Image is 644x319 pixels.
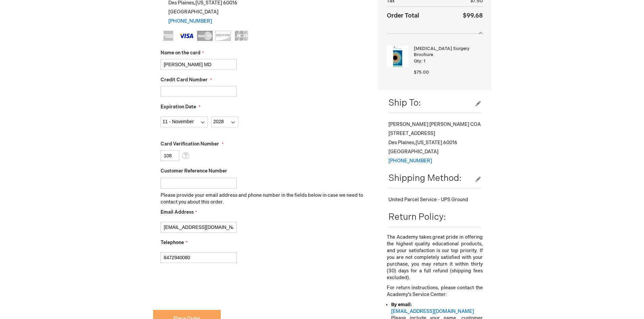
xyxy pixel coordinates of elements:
[387,234,482,281] p: The Academy takes great pride in offering the highest quality educational products, and your sati...
[161,192,368,206] p: Please provide your email address and phone number in the fields below in case we need to contact...
[215,31,231,41] img: Discover
[161,86,237,97] input: Credit Card Number
[415,140,442,145] span: [US_STATE]
[388,173,461,184] span: Shipping Method:
[179,31,194,41] img: Visa
[414,70,429,75] span: $75.00
[161,209,194,215] span: Email Address
[391,302,412,308] strong: By email:
[388,120,481,165] div: [PERSON_NAME] [PERSON_NAME] COA [STREET_ADDRESS] Des Plaines , 60016 [GEOGRAPHIC_DATA]
[414,46,481,58] strong: [MEDICAL_DATA] Surgery Brochure
[161,31,176,41] img: American Express
[391,309,474,314] a: [EMAIL_ADDRESS][DOMAIN_NAME]
[387,46,408,67] img: Vitrectomy Surgery Brochure
[388,98,421,108] span: Ship To:
[387,10,419,20] strong: Order Total
[153,274,256,300] iframe: reCAPTCHA
[161,150,179,161] input: Card Verification Number
[161,104,196,110] span: Expiration Date
[161,77,208,83] span: Credit Card Number
[161,50,200,56] span: Name on the card
[197,31,213,41] img: MasterCard
[388,212,446,222] span: Return Policy:
[387,285,482,298] p: For return instructions, please contact the Academy’s Service Center:
[463,12,483,19] span: $99.68
[388,197,468,203] span: United Parcel Service - UPS Ground
[161,141,219,147] span: Card Verification Number
[234,31,249,41] img: JCB
[161,240,184,245] span: Telephone
[414,58,421,64] span: Qty
[168,18,212,24] a: [PHONE_NUMBER]
[388,158,432,164] a: [PHONE_NUMBER]
[424,58,425,64] span: 1
[161,168,227,174] span: Customer Reference Number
